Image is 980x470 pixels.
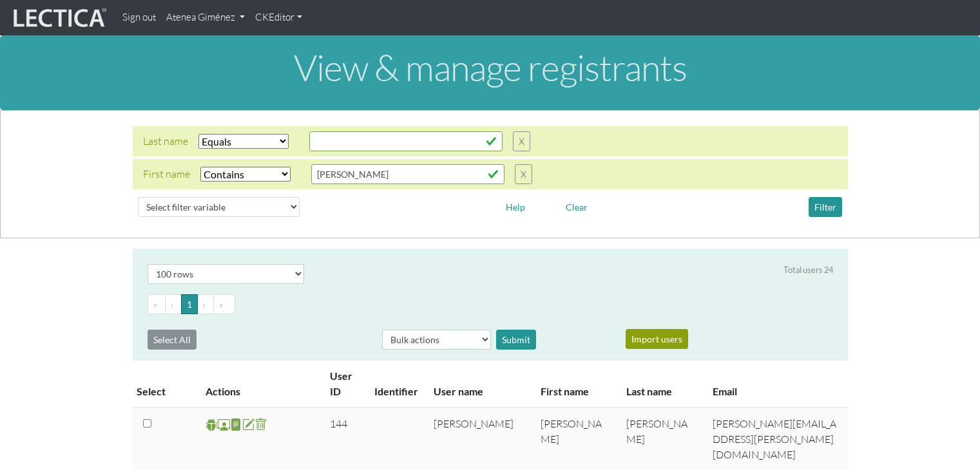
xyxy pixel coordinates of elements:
th: First name [533,360,619,408]
img: lecticalive [10,6,107,30]
span: Staff [218,417,230,432]
button: Clear [560,197,593,217]
button: Help [500,197,531,217]
a: CKEditor [250,5,307,30]
th: User ID [322,360,367,408]
span: reports [230,417,242,432]
span: delete [255,417,267,432]
button: X [513,131,530,151]
h1: View & manage registrants [10,48,970,88]
th: Select [133,360,198,408]
div: Total users 24 [783,264,833,276]
button: X [515,164,532,184]
button: Go to page 1 [181,294,198,314]
th: Email [705,360,848,408]
th: Last name [619,360,704,408]
th: Actions [198,360,322,408]
ul: Pagination [148,294,833,314]
a: Help [500,199,531,211]
a: Sign out [117,5,161,30]
div: First name [143,166,190,182]
th: Identifier [367,360,426,408]
span: account update [242,417,255,432]
button: Filter [809,197,842,217]
button: Select All [148,330,197,350]
div: Submit [496,330,536,350]
div: Last name [143,133,188,149]
th: User name [426,360,533,408]
a: Atenea Giménez [161,5,250,30]
button: Import users [626,329,688,349]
